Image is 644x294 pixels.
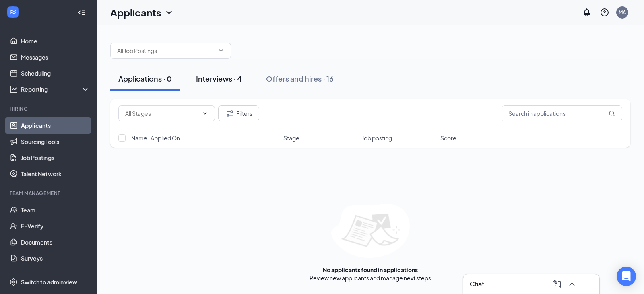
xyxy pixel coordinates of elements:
[21,49,90,65] a: Messages
[21,33,90,49] a: Home
[110,6,161,19] h1: Applicants
[283,134,299,142] span: Stage
[196,74,242,84] div: Interviews · 4
[310,274,431,282] div: Review new applicants and manage next steps
[218,105,259,121] button: Filter Filters
[21,278,77,286] div: Switch to admin view
[9,8,17,16] svg: WorkstreamLogo
[202,110,208,117] svg: ChevronDown
[609,110,615,117] svg: MagnifyingGlass
[600,8,609,17] svg: QuestionInfo
[21,250,90,266] a: Surveys
[582,8,592,17] svg: Notifications
[21,166,90,182] a: Talent Network
[225,109,235,118] svg: Filter
[566,278,578,290] button: ChevronUp
[553,279,562,289] svg: ComposeMessage
[10,105,88,112] div: Hiring
[21,150,90,166] a: Job Postings
[10,190,88,197] div: Team Management
[21,234,90,250] a: Documents
[21,218,90,234] a: E-Verify
[21,117,90,134] a: Applicants
[331,204,410,258] img: empty-state
[21,85,90,93] div: Reporting
[118,74,172,84] div: Applications · 0
[582,279,591,289] svg: Minimize
[362,134,392,142] span: Job posting
[440,134,456,142] span: Score
[551,278,564,290] button: ComposeMessage
[567,279,577,289] svg: ChevronUp
[502,105,622,121] input: Search in applications
[10,278,18,286] svg: Settings
[21,134,90,150] a: Sourcing Tools
[164,8,174,17] svg: ChevronDown
[78,8,86,16] svg: Collapse
[580,278,593,290] button: Minimize
[470,280,484,288] h3: Chat
[218,47,224,54] svg: ChevronDown
[21,65,90,81] a: Scheduling
[117,46,215,55] input: All Job Postings
[266,74,334,84] div: Offers and hires · 16
[125,109,198,118] input: All Stages
[323,266,418,274] div: No applicants found in applications
[617,267,636,286] div: Open Intercom Messenger
[21,202,90,218] a: Team
[10,85,18,93] svg: Analysis
[619,9,626,16] div: MA
[131,134,180,142] span: Name · Applied On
